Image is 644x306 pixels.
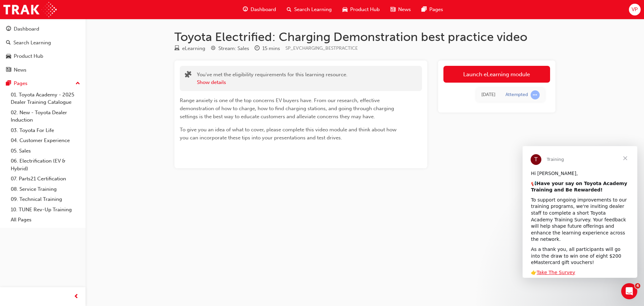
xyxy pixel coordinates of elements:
a: 07. Parts21 Certification [8,174,83,184]
span: target-icon [211,46,216,52]
div: eLearning [182,45,205,52]
div: Stream [211,44,249,53]
button: Pages [3,77,83,90]
a: 08. Service Training [8,184,83,194]
span: Pages [429,6,443,13]
div: Pages [14,80,28,87]
div: Search Learning [13,39,51,47]
span: up-icon [75,79,80,88]
button: DashboardSearch LearningProduct HubNews [3,21,83,77]
a: pages-iconPages [416,3,448,16]
span: Search Learning [294,6,332,13]
span: news-icon [390,5,395,14]
iframe: Intercom live chat message [523,146,637,278]
span: Dashboard [251,6,276,13]
a: 10. TUNE Rev-Up Training [8,205,83,215]
div: Tue Sep 16 2025 17:31:23 GMT+0800 (Australian Western Standard Time) [481,91,495,99]
a: 02. New - Toyota Dealer Induction [8,107,83,125]
button: VP [629,4,641,15]
a: 06. Electrification (EV & Hybrid) [8,156,83,174]
a: 05. Sales [8,146,83,156]
a: car-iconProduct Hub [337,3,385,16]
a: 03. Toyota For Life [8,125,83,136]
a: All Pages [8,215,83,225]
span: car-icon [6,53,11,59]
div: 15 mins [262,45,280,52]
span: guage-icon [6,26,11,32]
span: pages-icon [422,5,427,14]
a: News [3,64,83,76]
a: Dashboard [3,23,83,35]
span: News [398,6,411,13]
span: To give you an idea of what to cover, please complete this video module and think about how you c... [180,127,398,141]
h1: Toyota Electrified: Charging Demonstration best practice video [174,30,555,44]
span: Learning resource code [285,45,358,51]
span: VP [632,6,638,13]
div: News [14,66,26,74]
div: Attempted [505,92,528,98]
span: 4 [635,283,640,289]
button: Show details [197,79,226,86]
div: Dashboard [14,25,39,33]
a: news-iconNews [385,3,416,16]
span: learningRecordVerb_ATTEMPT-icon [531,90,540,99]
a: Launch eLearning module [443,66,550,83]
span: puzzle-icon [185,72,192,79]
div: Product Hub [14,52,43,60]
a: guage-iconDashboard [237,3,281,16]
span: search-icon [6,40,11,46]
span: prev-icon [74,293,79,301]
span: Range anxiety is one of the top concerns EV buyers have. From our research, effective demonstrati... [180,97,395,120]
iframe: Intercom live chat [621,283,637,299]
a: search-iconSearch Learning [281,3,337,16]
span: car-icon [342,5,347,14]
div: Duration [255,44,280,53]
span: guage-icon [243,5,248,14]
a: Product Hub [3,50,83,62]
div: You've met the eligibility requirements for this learning resource. [197,71,347,86]
span: search-icon [287,5,291,14]
span: Product Hub [350,6,380,13]
div: Type [174,44,205,53]
span: clock-icon [255,46,260,52]
img: Trak [3,2,57,17]
span: pages-icon [6,81,11,87]
span: news-icon [6,67,11,73]
a: 09. Technical Training [8,194,83,205]
a: 04. Customer Experience [8,135,83,146]
div: Stream: Sales [218,45,249,52]
a: Search Learning [3,37,83,49]
a: 01. Toyota Academy - 2025 Dealer Training Catalogue [8,90,83,107]
span: learningResourceType_ELEARNING-icon [174,46,179,52]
